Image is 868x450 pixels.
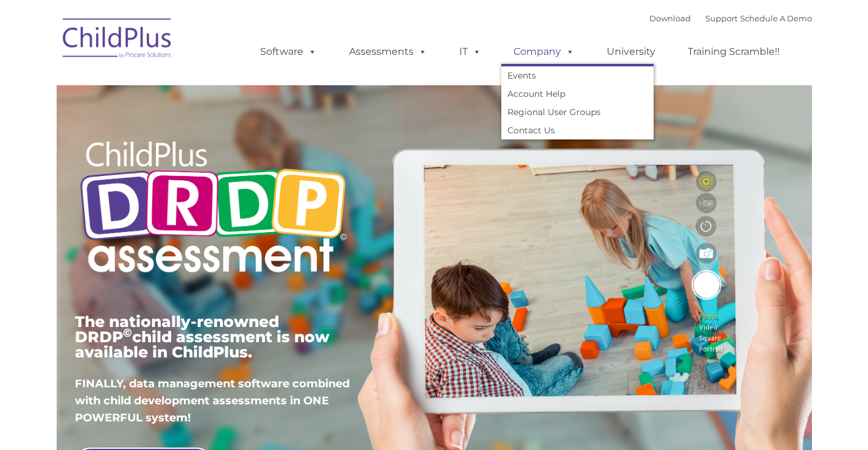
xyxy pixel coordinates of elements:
[75,377,350,424] span: FINALLY, data management software combined with child development assessments in ONE POWERFUL sys...
[676,40,792,64] a: Training Scramble!!
[447,40,493,64] a: IT
[649,13,691,23] a: Download
[123,326,132,340] sup: ©
[57,10,178,71] img: ChildPlus by Procare Solutions
[501,66,654,85] a: Events
[705,13,738,23] a: Support
[501,40,587,64] a: Company
[740,13,812,23] a: Schedule A Demo
[595,40,668,64] a: University
[501,85,654,103] a: Account Help
[337,40,439,64] a: Assessments
[75,312,330,361] span: The nationally-renowned DRDP child assessment is now available in ChildPlus.
[248,40,329,64] a: Software
[501,103,654,121] a: Regional User Groups
[75,125,351,293] img: Copyright - DRDP Logo Light
[649,13,812,23] font: |
[501,121,654,139] a: Contact Us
